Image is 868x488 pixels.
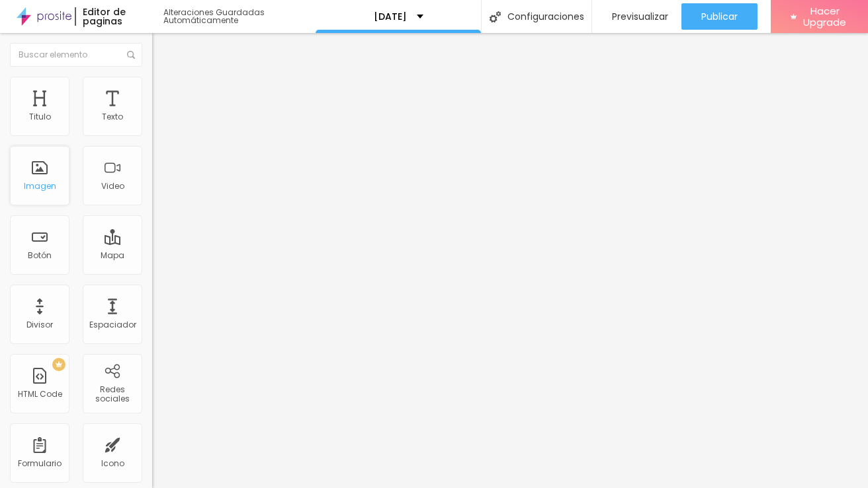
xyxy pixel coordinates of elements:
[101,182,124,191] div: Video
[701,11,738,22] span: Publicar
[86,385,138,404] div: Redes sociales
[24,182,56,191] div: Imagen
[75,7,150,26] div: Editor de paginas
[28,251,52,260] div: Botón
[612,11,668,22] span: Previsualizar
[152,33,868,488] iframe: Editor
[592,3,681,30] button: Previsualizar
[101,459,124,468] div: Icono
[89,320,136,330] div: Espaciador
[101,251,124,260] div: Mapa
[10,43,142,67] input: Buscar elemento
[490,11,501,22] img: Icone
[163,9,316,24] div: Alteraciones Guardadas Automáticamente
[102,112,123,122] div: Texto
[374,12,407,21] p: [DATE]
[18,459,62,468] div: Formulario
[681,3,758,30] button: Publicar
[26,320,53,330] div: Divisor
[127,51,135,59] img: Icone
[18,390,62,399] div: HTML Code
[802,5,848,28] span: Hacer Upgrade
[29,112,51,122] div: Titulo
